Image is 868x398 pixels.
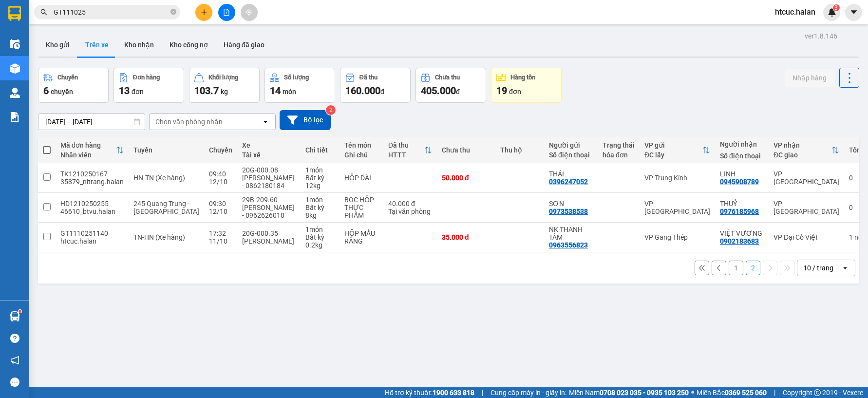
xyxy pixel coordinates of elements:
[549,200,593,208] div: SƠN
[720,229,764,237] div: VIỆT VƯƠNG
[10,88,20,98] img: warehouse-icon
[305,174,335,182] div: Bất kỳ
[305,204,335,211] div: Bất kỳ
[60,170,124,178] div: TK1210250167
[805,31,837,41] div: ver 1.8.146
[691,391,694,395] span: ⚪️
[305,211,335,219] div: 8 kg
[133,233,185,241] span: TN-HN (Xe hàng)
[828,8,836,17] img: icon-new-feature
[549,141,593,149] div: Người gửi
[849,8,858,17] span: caret-down
[388,200,432,208] div: 40.000 đ
[209,146,232,154] div: Chuyến
[283,88,296,95] span: món
[201,9,208,16] span: plus
[769,137,844,163] th: Toggle SortBy
[549,208,588,215] div: 0973538538
[56,137,129,163] th: Toggle SortBy
[644,151,702,159] div: ĐC lấy
[774,387,775,398] span: |
[549,170,593,178] div: THÁI
[442,174,491,182] div: 50.000 đ
[162,33,216,57] button: Kho công nợ
[195,4,212,21] button: plus
[54,7,169,18] input: Tìm tên, số ĐT hoặc mã đơn
[208,74,238,81] div: Khối lượng
[491,68,562,103] button: Hàng tồn19đơn
[344,174,378,182] div: HỘP DÀI
[38,114,145,130] input: Select a date range.
[482,387,483,398] span: |
[10,63,20,74] img: warehouse-icon
[218,4,235,21] button: file-add
[242,174,296,190] div: [PERSON_NAME] - 0862180184
[415,68,486,103] button: Chưa thu405.000đ
[549,151,593,159] div: Số điện thoại
[60,151,116,159] div: Nhân viên
[720,170,764,178] div: LINH
[746,261,760,275] button: 2
[209,208,232,215] div: 12/10
[774,200,839,215] div: VP [GEOGRAPHIC_DATA]
[60,200,124,208] div: HD1210250255
[305,196,335,204] div: 1 món
[841,264,849,272] svg: open
[280,110,331,130] button: Bộ lọc
[344,151,378,159] div: Ghi chú
[113,68,184,103] button: Đơn hàng13đơn
[549,178,588,186] div: 0396247052
[345,85,380,96] span: 160.000
[242,141,296,149] div: Xe
[170,9,176,15] span: close-circle
[340,68,411,103] button: Đã thu160.000đ
[10,334,19,343] span: question-circle
[242,204,296,219] div: [PERSON_NAME] - 0962626010
[725,389,767,397] strong: 0369 525 060
[803,263,833,273] div: 10 / trang
[60,178,124,186] div: 35879_nltrang.halan
[270,85,281,96] span: 14
[242,151,296,159] div: Tài xế
[133,200,199,215] span: 245 Quang Trung - [GEOGRAPHIC_DATA]
[209,178,232,186] div: 12/10
[388,151,424,159] div: HTTT
[456,88,460,95] span: đ
[500,146,539,154] div: Thu hộ
[603,141,635,149] div: Trạng thái
[10,378,19,387] span: message
[720,200,764,208] div: THUỶ
[43,85,49,96] span: 6
[774,170,839,186] div: VP [GEOGRAPHIC_DATA]
[435,74,460,81] div: Chưa thu
[644,174,710,182] div: VP Trung Kính
[38,68,109,103] button: Chuyến6chuyến
[569,387,689,398] span: Miền Nam
[845,4,862,21] button: caret-down
[262,118,269,126] svg: open
[385,387,474,398] span: Hỗ trợ kỹ thuật:
[767,6,823,18] span: htcuc.halan
[242,237,296,245] div: [PERSON_NAME]
[221,88,228,95] span: kg
[509,88,521,95] span: đơn
[388,141,424,149] div: Đã thu
[720,152,764,160] div: Số điện thoại
[38,33,77,57] button: Kho gửi
[133,146,199,154] div: Tuyến
[491,387,566,398] span: Cung cấp máy in - giấy in:
[60,208,124,215] div: 46610_btvu.halan
[60,229,124,237] div: GT1110251140
[10,311,20,322] img: warehouse-icon
[133,174,185,182] span: HN-TN (Xe hàng)
[209,237,232,245] div: 11/10
[549,226,593,241] div: NK THANH TÂM
[640,137,715,163] th: Toggle SortBy
[241,4,258,21] button: aim
[209,200,232,208] div: 09:30
[305,182,335,190] div: 12 kg
[242,166,296,174] div: 20G-000.08
[284,74,309,81] div: Số lượng
[305,241,335,249] div: 0.2 kg
[40,9,47,16] span: search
